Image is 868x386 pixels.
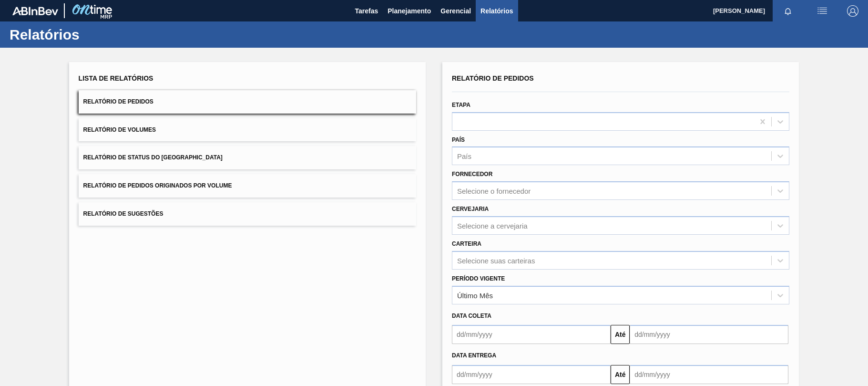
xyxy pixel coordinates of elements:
input: dd/mm/yyyy [452,325,611,344]
label: Carteira [452,240,481,247]
h1: Relatórios [10,29,179,40]
label: Fornecedor [452,171,492,177]
label: Etapa [452,102,470,108]
span: Gerencial [440,5,471,17]
span: Relatório de Pedidos [83,98,153,105]
span: Tarefas [355,5,378,17]
button: Até [611,365,630,384]
button: Notificações [773,4,803,18]
div: Selecione suas carteiras [457,256,535,264]
span: Relatório de Sugestões [83,210,163,217]
button: Relatório de Pedidos Originados por Volume [79,174,416,198]
div: Selecione a cervejaria [457,221,528,230]
span: Lista de Relatórios [79,74,153,82]
span: Relatório de Pedidos Originados por Volume [83,182,232,189]
span: Data coleta [452,313,491,319]
button: Relatório de Pedidos [79,90,416,114]
span: Relatório de Pedidos [452,74,534,82]
button: Até [611,325,630,344]
div: Selecione o fornecedor [457,187,531,195]
img: Logout [847,5,858,17]
span: Planejamento [388,5,431,17]
button: Relatório de Status do [GEOGRAPHIC_DATA] [79,146,416,169]
label: País [452,136,465,143]
input: dd/mm/yyyy [630,325,788,344]
img: userActions [817,5,828,17]
span: Relatório de Status do [GEOGRAPHIC_DATA] [83,154,223,161]
div: País [457,152,471,160]
button: Relatório de Volumes [79,118,416,142]
span: Relatórios [480,5,513,17]
span: Data Entrega [452,352,496,359]
div: Último Mês [457,291,493,299]
button: Relatório de Sugestões [79,202,416,226]
input: dd/mm/yyyy [630,365,788,384]
input: dd/mm/yyyy [452,365,611,384]
span: Relatório de Volumes [83,126,156,133]
label: Cervejaria [452,206,489,212]
label: Período Vigente [452,275,505,282]
img: TNhmsLtSVTkK8tSr43FrP2fwEKptu5GPRR3wAAAABJRU5ErkJggg== [12,7,58,15]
